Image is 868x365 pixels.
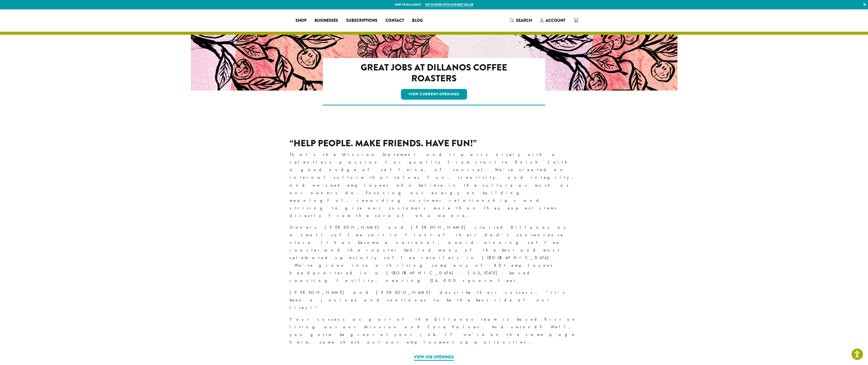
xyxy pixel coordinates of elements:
a: Search [506,16,536,25]
p: Owners [PERSON_NAME] and [PERSON_NAME] started Dillanos as a small coffee cart in front of their ... [290,224,579,285]
span: Shop [296,17,306,24]
span: Subscriptions [346,17,377,24]
a: Shop [291,16,310,25]
span: Businesses [315,17,338,24]
span: Contact [385,17,404,24]
a: View Current Openings [401,89,467,100]
a: Get started with our best seller [425,3,473,7]
h2: “Help People. Make Friends. Have Fun!” [290,138,579,149]
a: View Job Openings [414,354,454,361]
span: Search [516,17,532,23]
span: Account [546,17,565,23]
p: That’s the Mission Statement and it pairs nicely with a relentless passion for quality from start... [290,151,579,220]
h2: Great Jobs at Dillanos Coffee Roasters [345,62,523,84]
p: [PERSON_NAME] and [PERSON_NAME] describe their success, “it’s been a journey and continues to be ... [290,289,579,312]
span: Blog [412,17,423,24]
p: Your success as part of the Dillanos team is based first on living out our Mission and Core Value... [290,316,579,346]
